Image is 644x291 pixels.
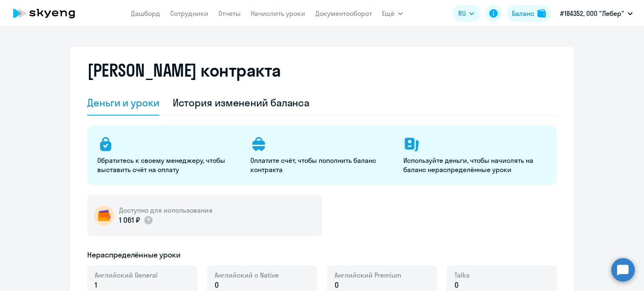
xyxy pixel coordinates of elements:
[119,206,213,215] h5: Доступно для использования
[218,9,241,18] a: Отчеты
[335,270,401,280] span: Английский Premium
[97,156,240,174] p: Обратитесь к своему менеджеру, чтобы выставить счёт на оплату
[458,8,466,18] span: RU
[403,156,546,174] p: Используйте деньги, чтобы начислять на баланс нераспределённые уроки
[95,280,97,291] span: 1
[507,5,551,22] button: Балансbalance
[315,9,372,18] a: Документооборот
[382,8,395,18] span: Ещё
[94,206,114,226] img: wallet-circle.png
[454,270,470,280] span: Talks
[170,9,208,18] a: Сотрудники
[131,9,160,18] a: Дашборд
[95,270,158,280] span: Английский General
[119,215,153,226] p: 1 061 ₽
[87,60,281,80] h2: [PERSON_NAME] контракта
[452,5,480,22] button: RU
[251,9,305,18] a: Начислить уроки
[87,96,159,109] div: Деньги и уроки
[538,9,546,18] img: balance
[335,280,339,291] span: 0
[560,8,624,18] p: #184352, ООО "Лебер"
[215,280,219,291] span: 0
[454,280,459,291] span: 0
[382,5,403,22] button: Ещё
[173,96,310,109] div: История изменений баланса
[250,156,393,174] p: Оплатите счёт, чтобы пополнить баланс контракта
[512,8,534,18] div: Баланс
[215,270,279,280] span: Английский с Native
[556,3,637,23] button: #184352, ООО "Лебер"
[87,250,181,260] h5: Нераспределённые уроки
